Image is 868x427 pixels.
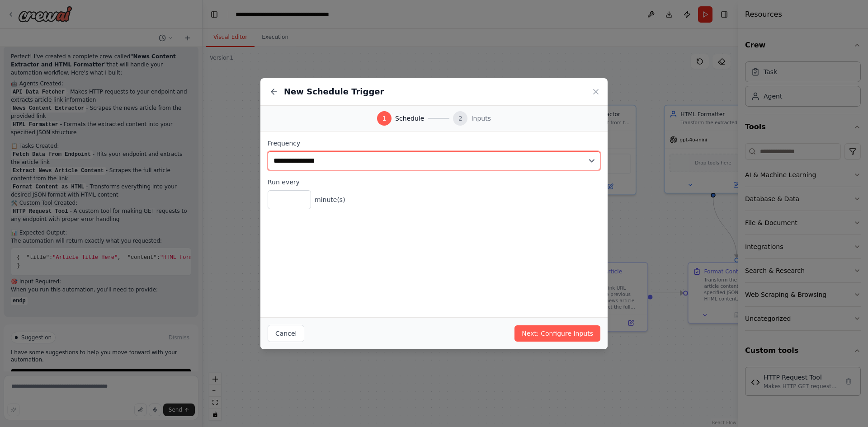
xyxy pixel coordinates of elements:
[471,114,491,123] span: Inputs
[315,195,345,204] span: minute(s)
[268,139,600,148] label: Frequency
[453,111,467,126] div: 2
[284,85,384,98] h2: New Schedule Trigger
[514,325,600,342] button: Next: Configure Inputs
[377,111,392,126] div: 1
[268,178,600,187] label: Run every
[268,325,304,342] button: Cancel
[395,114,424,123] span: Schedule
